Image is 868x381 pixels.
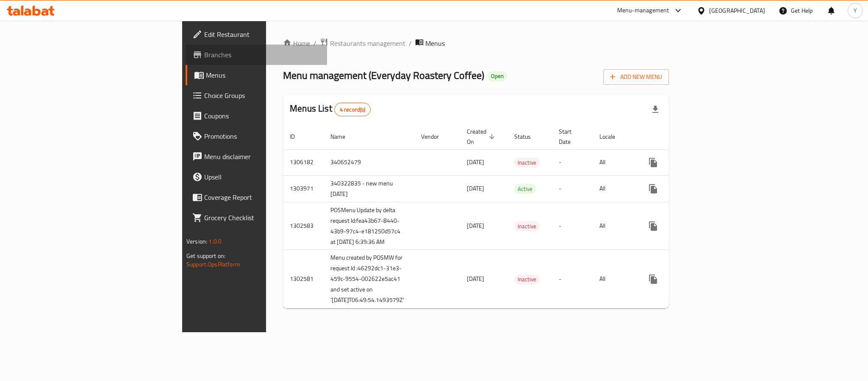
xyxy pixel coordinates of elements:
[663,152,684,173] button: Change Status
[645,99,666,120] div: Export file
[467,126,497,147] span: Created On
[204,50,320,60] span: Branches
[593,202,636,250] td: All
[663,269,684,289] button: Change Status
[290,132,306,142] span: ID
[335,106,371,114] span: 4 record(s)
[283,38,669,49] nav: breadcrumb
[467,220,484,231] span: [DATE]
[636,124,731,150] th: Actions
[593,175,636,202] td: All
[330,132,356,142] span: Name
[854,6,857,15] span: Y
[330,38,405,48] span: Restaurants management
[559,126,582,147] span: Start Date
[467,273,484,284] span: [DATE]
[186,24,327,45] a: Edit Restaurant
[514,132,542,142] span: Status
[617,6,669,16] div: Menu-management
[663,216,684,236] button: Change Status
[283,66,484,85] span: Menu management ( Everyday Roastery Coffee )
[593,149,636,175] td: All
[324,202,414,250] td: POSMenu Update by delta request Id:fea43b67-8440-43b9-97c4-e181250d57c4 at [DATE] 6:39:36 AM
[186,236,207,247] span: Version:
[186,65,327,85] a: Menus
[593,250,636,308] td: All
[643,152,663,173] button: more
[643,216,663,236] button: more
[186,106,327,126] a: Coupons
[283,124,731,309] table: enhanced table
[467,157,484,168] span: [DATE]
[514,184,536,194] span: Active
[324,175,414,202] td: 340322835 - new menu [DATE]
[186,250,225,261] span: Get support on:
[204,90,320,101] span: Choice Groups
[186,146,327,167] a: Menu disclaimer
[514,221,540,231] span: Inactive
[290,102,371,116] h2: Menus List
[610,72,662,82] span: Add New Menu
[552,175,593,202] td: -
[467,183,484,194] span: [DATE]
[514,221,540,231] div: Inactive
[186,45,327,65] a: Branches
[186,187,327,207] a: Coverage Report
[186,259,240,270] a: Support.OpsPlatform
[186,126,327,146] a: Promotions
[514,158,540,168] span: Inactive
[320,38,405,49] a: Restaurants management
[204,29,320,39] span: Edit Restaurant
[425,38,445,48] span: Menus
[204,172,320,182] span: Upsell
[643,179,663,199] button: more
[663,179,684,199] button: Change Status
[421,132,450,142] span: Vendor
[552,202,593,250] td: -
[186,85,327,106] a: Choice Groups
[208,236,222,247] span: 1.0.0
[552,149,593,175] td: -
[324,149,414,175] td: 340652479
[186,167,327,187] a: Upsell
[488,73,507,80] span: Open
[204,131,320,141] span: Promotions
[206,70,320,80] span: Menus
[599,132,626,142] span: Locale
[552,250,593,308] td: -
[186,207,327,228] a: Grocery Checklist
[603,69,669,85] button: Add New Menu
[488,71,507,81] div: Open
[643,269,663,289] button: more
[514,275,540,284] span: Inactive
[409,38,412,48] li: /
[204,151,320,162] span: Menu disclaimer
[204,192,320,202] span: Coverage Report
[709,6,765,15] div: [GEOGRAPHIC_DATA]
[204,111,320,121] span: Coupons
[204,213,320,223] span: Grocery Checklist
[324,250,414,308] td: Menu created by POSMW for request Id :46292dc1-31e3-459c-9554-002622e5ac41 and set active on '[DA...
